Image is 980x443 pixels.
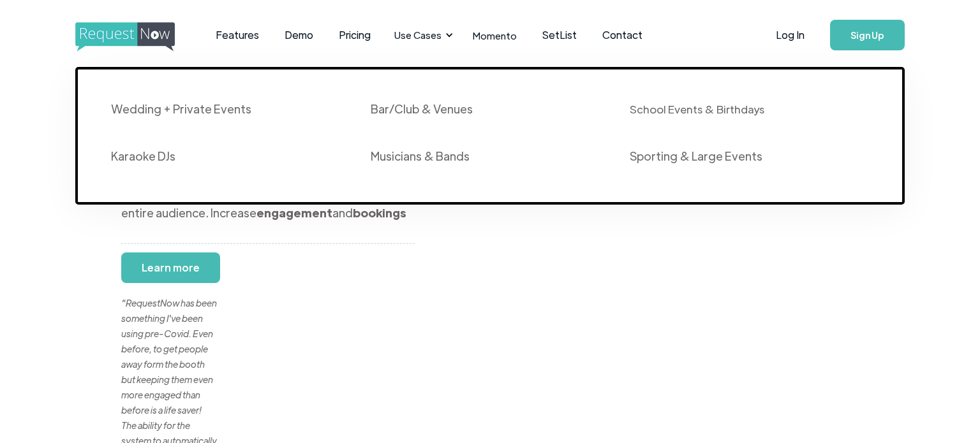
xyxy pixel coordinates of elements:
[530,15,590,55] a: SetList
[616,89,875,136] a: School Events & Birthdays
[371,149,470,164] div: Musicians & Bands
[394,28,442,42] div: Use Cases
[272,15,326,55] a: Demo
[357,89,616,136] a: Bar/Club & Venues
[763,13,817,57] a: Log In
[357,136,616,183] a: Musicians & Bands
[371,101,473,117] div: Bar/Club & Venues
[203,15,272,55] a: Features
[590,15,655,55] a: Contact
[111,101,251,117] div: Wedding + Private Events
[326,15,383,55] a: Pricing
[75,22,171,48] a: home
[460,17,530,54] a: Momento
[256,205,332,220] strong: engagement
[630,101,764,117] div: School Events & Birthdays
[111,149,175,164] div: Karaoke DJs
[75,51,905,205] nav: Use Cases
[121,252,220,283] a: Learn more
[830,20,905,50] a: Sign Up
[616,136,875,183] a: Sporting & Large Events
[387,15,457,55] div: Use Cases
[630,149,762,164] div: Sporting & Large Events
[353,205,406,220] strong: bookings
[75,22,198,52] img: requestnow logo
[97,136,357,183] a: Karaoke DJs
[97,89,357,136] a: Wedding + Private Events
